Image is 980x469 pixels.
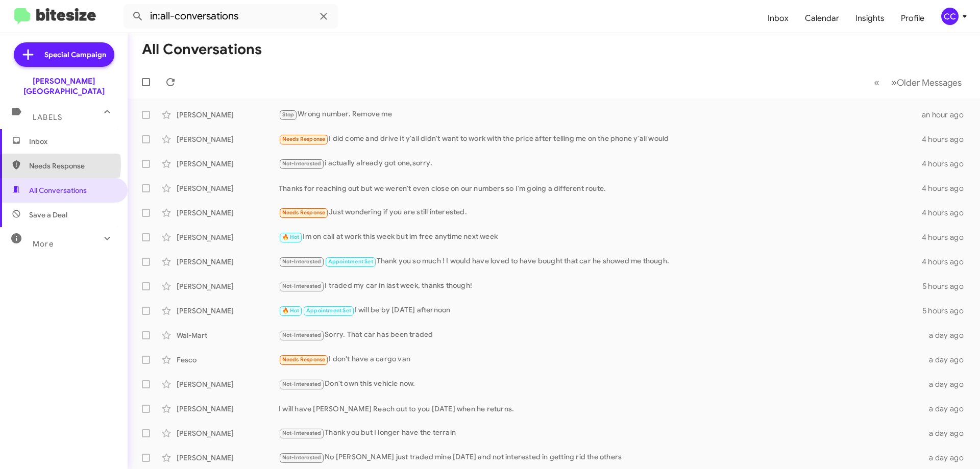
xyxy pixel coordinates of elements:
[922,134,972,144] div: 4 hours ago
[922,159,972,169] div: 4 hours ago
[279,158,922,169] div: i actually already got one,sorry.
[177,306,279,316] div: [PERSON_NAME]
[923,330,972,340] div: a day ago
[124,4,338,29] input: Search
[923,404,972,414] div: a day ago
[177,428,279,438] div: [PERSON_NAME]
[177,281,279,291] div: [PERSON_NAME]
[874,76,879,89] span: «
[177,257,279,267] div: [PERSON_NAME]
[177,183,279,193] div: [PERSON_NAME]
[923,379,972,389] div: a day ago
[797,4,847,33] a: Calendar
[893,4,933,33] a: Profile
[279,183,922,193] div: Thanks for reaching out but we weren't even close on our numbers so I'm going a different route.
[933,8,969,25] button: CC
[29,161,116,171] span: Needs Response
[177,453,279,463] div: [PERSON_NAME]
[282,160,322,167] span: Not-Interested
[282,136,326,142] span: Needs Response
[282,454,322,461] span: Not-Interested
[923,428,972,438] div: a day ago
[177,404,279,414] div: [PERSON_NAME]
[922,183,972,193] div: 4 hours ago
[279,109,922,120] div: Wrong number. Remove me
[847,4,893,33] a: Insights
[282,209,326,216] span: Needs Response
[282,307,300,314] span: 🔥 Hot
[282,111,295,118] span: Stop
[279,378,923,390] div: Don't own this vehicle now.
[282,258,322,265] span: Not-Interested
[279,329,923,341] div: Sorry. That car has been traded
[33,113,62,122] span: Labels
[279,133,922,145] div: I did come and drive it y'all didn't want to work with the price after telling me on the phone y'...
[177,379,279,389] div: [PERSON_NAME]
[923,453,972,463] div: a day ago
[306,307,351,314] span: Appointment Set
[14,42,114,67] a: Special Campaign
[282,430,322,436] span: Not-Interested
[282,332,322,338] span: Not-Interested
[282,381,322,387] span: Not-Interested
[279,305,922,316] div: I will be by [DATE] afternoon
[923,355,972,365] div: a day ago
[279,427,923,439] div: Thank you but I longer have the terrain
[29,210,67,220] span: Save a Deal
[177,134,279,144] div: [PERSON_NAME]
[282,234,300,240] span: 🔥 Hot
[177,159,279,169] div: [PERSON_NAME]
[29,185,87,195] span: All Conversations
[279,452,923,463] div: No [PERSON_NAME] just traded mine [DATE] and not interested in getting rid the others
[279,354,923,365] div: I don't have a cargo van
[868,72,886,93] button: Previous
[922,281,972,291] div: 5 hours ago
[897,77,962,88] span: Older Messages
[177,208,279,218] div: [PERSON_NAME]
[282,356,326,363] span: Needs Response
[279,256,922,267] div: Thank you so much ! I would have loved to have bought that car he showed me though.
[885,72,968,93] button: Next
[282,283,322,289] span: Not-Interested
[279,207,922,218] div: Just wondering if you are still interested.
[759,4,797,33] a: Inbox
[328,258,373,265] span: Appointment Set
[279,404,923,414] div: I will have [PERSON_NAME] Reach out to you [DATE] when he returns.
[33,239,54,249] span: More
[142,41,262,58] h1: All Conversations
[922,208,972,218] div: 4 hours ago
[941,8,959,25] div: CC
[177,232,279,242] div: [PERSON_NAME]
[279,280,922,292] div: I traded my car in last week, thanks though!
[44,50,106,60] span: Special Campaign
[922,306,972,316] div: 5 hours ago
[177,110,279,120] div: [PERSON_NAME]
[177,355,279,365] div: Fesco
[279,231,922,243] div: Im on call at work this week but im free anytime next week
[922,232,972,242] div: 4 hours ago
[922,110,972,120] div: an hour ago
[891,76,897,89] span: »
[177,330,279,340] div: Wal-Mart
[868,72,968,93] nav: Page navigation example
[922,257,972,267] div: 4 hours ago
[29,136,116,146] span: Inbox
